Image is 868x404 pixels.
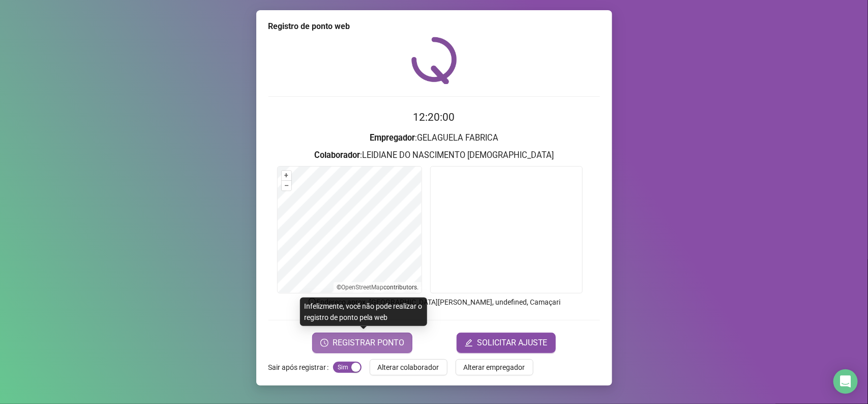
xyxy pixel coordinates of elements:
[282,171,291,180] button: +
[370,359,447,375] button: Alterar colaborador
[312,333,412,353] button: REGISTRAR PONTO
[378,362,439,373] span: Alterar colaborador
[341,284,383,291] a: OpenStreetMap
[337,284,418,291] li: © contributors.
[833,369,858,394] div: Open Intercom Messenger
[456,359,533,375] button: Alterar empregador
[268,20,600,33] div: Registro de ponto web
[268,359,333,375] label: Sair após registrar
[282,181,291,191] button: –
[465,339,473,347] span: edit
[477,337,548,349] span: SOLICITAR AJUSTE
[300,298,427,326] div: Infelizmente, você não pode realizar o registro de ponto pela web
[314,150,360,160] strong: Colaborador
[268,131,600,145] h3: : GELAGUELA FABRICA
[333,337,404,349] span: REGISTRAR PONTO
[411,37,457,84] img: QRPoint
[464,362,525,373] span: Alterar empregador
[457,333,556,353] button: editSOLICITAR AJUSTE
[320,339,328,347] span: clock-circle
[268,149,600,162] h3: : LEIDIANE DO NASCIMENTO [DEMOGRAPHIC_DATA]
[413,111,455,123] time: 12:20:00
[268,297,600,308] p: Endereço aprox. : [GEOGRAPHIC_DATA][PERSON_NAME], undefined, Camaçari
[370,133,415,143] strong: Empregador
